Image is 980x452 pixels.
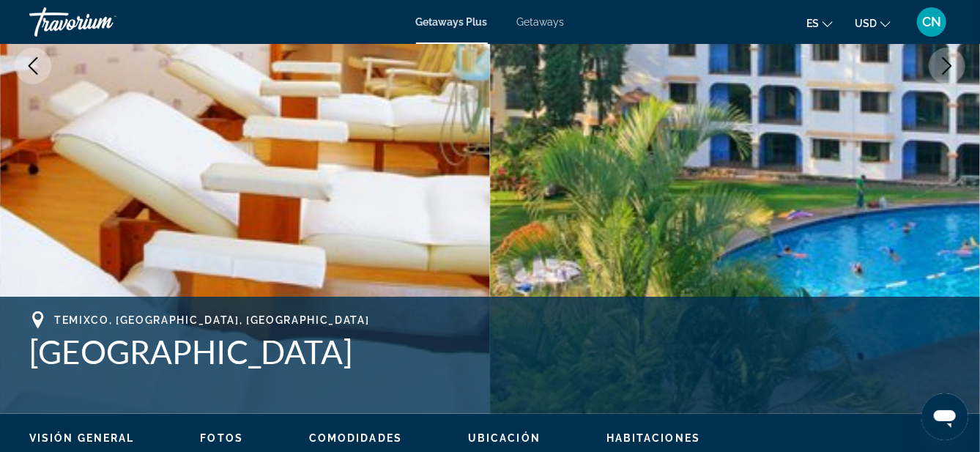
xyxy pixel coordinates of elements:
h1: [GEOGRAPHIC_DATA] [29,333,951,371]
span: es [806,18,819,29]
a: Travorium [29,3,176,41]
a: Getaways [517,16,565,28]
button: Ubicación [468,431,541,445]
button: User Menu [913,7,951,37]
span: Habitaciones [606,432,700,444]
button: Previous image [15,48,51,84]
span: Ubicación [468,432,541,444]
button: Comodidades [309,431,402,445]
a: Getaways Plus [416,16,488,28]
button: Fotos [200,431,243,445]
button: Next image [929,48,965,84]
span: USD [855,18,877,29]
span: Temixco, [GEOGRAPHIC_DATA], [GEOGRAPHIC_DATA] [54,314,370,326]
button: Visión general [29,431,134,445]
span: Comodidades [309,432,402,444]
button: Change currency [855,12,891,34]
span: CN [922,15,941,29]
button: Habitaciones [606,431,700,445]
iframe: Button to launch messaging window [921,393,968,440]
span: Visión general [29,432,134,444]
span: Fotos [200,432,243,444]
button: Change language [806,12,833,34]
